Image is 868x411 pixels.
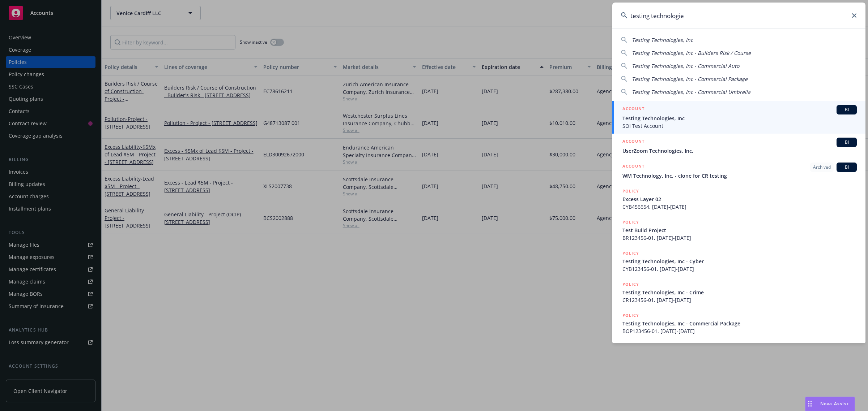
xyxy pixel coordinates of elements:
a: POLICYExcess Layer 02CYB456654, [DATE]-[DATE] [612,183,865,215]
span: BR123456-01, [DATE]-[DATE] [622,234,857,242]
span: BI [839,107,854,113]
span: CYB123456-01, [DATE]-[DATE] [622,265,857,273]
span: UserZoom Technologies, Inc. [622,147,857,155]
div: Drag to move [805,397,814,411]
span: Testing Technologies, Inc - Commercial Umbrella [632,88,750,95]
span: Nova Assist [820,401,849,407]
span: Test Build Project [622,226,857,234]
span: CR123456-01, [DATE]-[DATE] [622,296,857,304]
a: ACCOUNTBIUserZoom Technologies, Inc. [612,134,865,159]
h5: POLICY [622,281,639,288]
span: Archived [813,164,831,170]
h5: ACCOUNT [622,163,644,171]
span: Testing Technologies, Inc - Builders Risk / Course [632,49,751,56]
a: ACCOUNTBITesting Technologies, IncSOI Test Account [612,101,865,134]
span: Testing Technologies, Inc - Commercial Auto [632,62,739,69]
span: BOP123456-01, [DATE]-[DATE] [622,327,857,335]
a: POLICYTesting Technologies, Inc - Commercial PackageBOP123456-01, [DATE]-[DATE] [612,308,865,339]
span: WM Technology, Inc. - clone for CR testing [622,172,857,179]
h5: POLICY [622,187,639,195]
span: BI [839,164,854,170]
span: CYB456654, [DATE]-[DATE] [622,203,857,211]
a: ACCOUNTArchivedBIWM Technology, Inc. - clone for CR testing [612,159,865,183]
h5: POLICY [622,250,639,257]
span: SOI Test Account [622,122,857,130]
h5: POLICY [622,219,639,226]
a: POLICYTesting Technologies, Inc - CyberCYB123456-01, [DATE]-[DATE] [612,246,865,277]
span: Testing Technologies, Inc [632,36,693,43]
span: Testing Technologies, Inc - Cyber [622,258,857,265]
span: Testing Technologies, Inc - Commercial Package [632,75,748,82]
span: BI [839,139,854,146]
input: Search... [612,3,865,29]
h5: ACCOUNT [622,138,644,146]
a: POLICYTesting Technologies, Inc - CrimeCR123456-01, [DATE]-[DATE] [612,277,865,308]
span: Testing Technologies, Inc - Crime [622,289,857,296]
h5: POLICY [622,312,639,319]
a: POLICYTest Build ProjectBR123456-01, [DATE]-[DATE] [612,215,865,246]
button: Nova Assist [805,397,855,411]
span: Testing Technologies, Inc - Commercial Package [622,320,857,327]
span: Testing Technologies, Inc [622,114,857,122]
span: Excess Layer 02 [622,195,857,203]
h5: ACCOUNT [622,105,644,114]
